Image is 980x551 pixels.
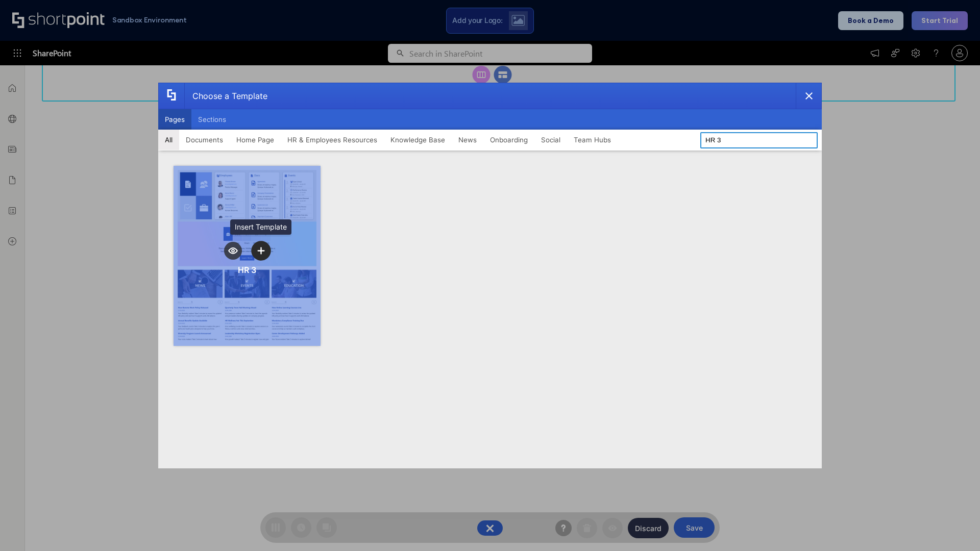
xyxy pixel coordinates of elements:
button: Onboarding [483,130,534,150]
div: template selector [158,83,822,468]
button: Knowledge Base [384,130,452,150]
button: Social [534,130,567,150]
button: Sections [191,109,233,130]
div: HR 3 [238,265,256,275]
div: Choose a Template [184,83,267,109]
button: News [452,130,483,150]
button: Pages [158,109,191,130]
button: HR & Employees Resources [281,130,384,150]
button: Team Hubs [567,130,618,150]
iframe: Chat Widget [929,502,980,551]
button: Documents [179,130,230,150]
input: Search [700,132,818,148]
button: Home Page [230,130,281,150]
button: All [158,130,179,150]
